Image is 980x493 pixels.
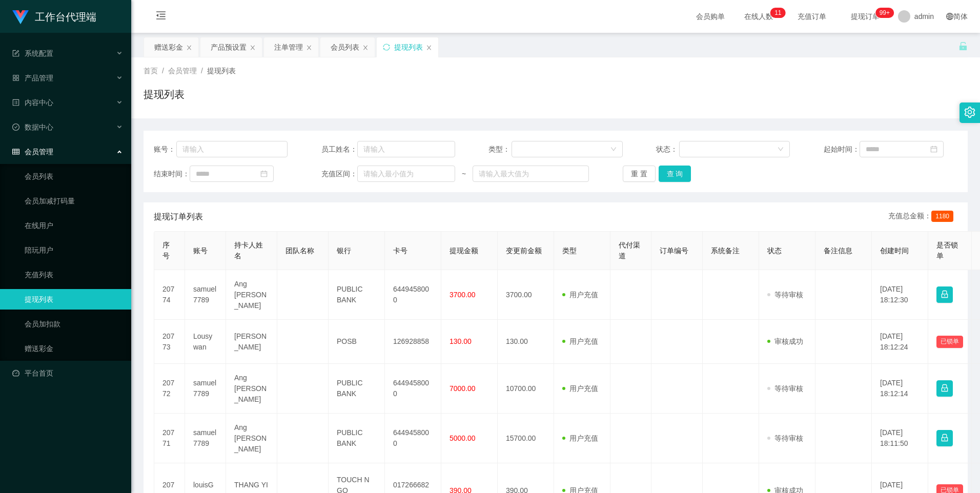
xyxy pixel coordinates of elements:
[329,270,385,320] td: PUBLIC BANK
[144,1,178,33] i: 图标: menu-fold
[25,191,123,211] a: 会员加减打码量
[426,45,432,51] i: 图标: close
[767,384,803,393] span: 等待审核
[12,49,53,57] span: 系统配置
[562,246,577,255] span: 类型
[450,291,476,299] span: 3700.00
[778,146,784,153] i: 图标: down
[473,166,589,182] input: 请输入最大值为
[450,246,478,255] span: 提现金额
[185,320,226,364] td: Lousywan
[226,414,277,463] td: Ang [PERSON_NAME]
[498,414,554,463] td: 15700.00
[767,434,803,442] span: 等待审核
[872,414,928,463] td: [DATE] 18:11:50
[770,8,785,18] sup: 11
[659,166,691,182] button: 查 询
[383,44,390,51] i: 图标: sync
[880,246,909,255] span: 创建时间
[193,246,208,255] span: 账号
[12,10,29,25] img: logo.9652507e.png
[562,384,598,393] span: 用户充值
[824,246,852,255] span: 备注信息
[792,13,831,20] span: 充值订单
[25,215,123,236] a: 在线用户
[321,144,357,155] span: 员工姓名：
[778,8,782,18] p: 1
[875,8,894,18] sup: 1086
[201,67,203,75] span: /
[25,338,123,359] a: 赠送彩金
[154,169,190,179] span: 结束时间：
[958,42,968,51] i: 图标: unlock
[739,13,778,20] span: 在线人数
[385,320,441,364] td: 126928858
[936,241,958,260] span: 是否锁单
[488,144,512,155] span: 类型：
[25,166,123,187] a: 会员列表
[12,50,19,57] i: 图标: form
[234,241,263,260] span: 持卡人姓名
[393,246,407,255] span: 卡号
[226,364,277,414] td: Ang [PERSON_NAME]
[162,67,164,75] span: /
[888,211,957,223] div: 充值总金额：
[154,37,183,57] div: 赠送彩金
[250,45,256,51] i: 图标: close
[226,320,277,364] td: [PERSON_NAME]
[25,240,123,260] a: 陪玩用户
[385,270,441,320] td: 6449458000
[260,170,268,177] i: 图标: calendar
[25,314,123,334] a: 会员加扣款
[936,286,953,303] button: 图标: lock
[144,87,185,102] h1: 提现列表
[385,364,441,414] td: 6449458000
[211,37,247,57] div: 产品预设置
[931,211,953,222] span: 1180
[498,270,554,320] td: 3700.00
[767,246,782,255] span: 状态
[656,144,679,155] span: 状态：
[930,146,937,153] i: 图标: calendar
[394,37,423,57] div: 提现列表
[964,107,975,118] i: 图标: setting
[610,146,617,153] i: 图标: down
[35,1,96,33] h1: 工作台代理端
[154,144,176,155] span: 账号：
[12,12,96,20] a: 工作台代理端
[12,99,19,106] i: 图标: profile
[450,434,476,442] span: 5000.00
[185,364,226,414] td: samuel7789
[274,37,303,57] div: 注单管理
[12,148,53,156] span: 会员管理
[337,246,351,255] span: 银行
[168,67,197,75] span: 会员管理
[154,364,185,414] td: 20772
[154,320,185,364] td: 20773
[362,45,369,51] i: 图标: close
[154,270,185,320] td: 20774
[25,264,123,285] a: 充值列表
[154,211,203,223] span: 提现订单列表
[185,414,226,463] td: samuel7789
[12,148,19,155] i: 图标: table
[872,364,928,414] td: [DATE] 18:12:14
[226,270,277,320] td: Ang [PERSON_NAME]
[385,414,441,463] td: 6449458000
[623,166,656,182] button: 重 置
[767,337,803,345] span: 审核成功
[872,320,928,364] td: [DATE] 18:12:24
[25,289,123,310] a: 提现列表
[12,74,19,81] i: 图标: appstore-o
[946,13,953,20] i: 图标: global
[154,414,185,463] td: 20771
[186,45,192,51] i: 图标: close
[498,320,554,364] td: 130.00
[711,246,740,255] span: 系统备注
[12,363,123,383] a: 图标: dashboard平台首页
[12,124,19,131] i: 图标: check-circle-o
[321,169,357,179] span: 充值区间：
[329,364,385,414] td: PUBLIC BANK
[455,169,473,179] span: ~
[12,98,53,107] span: 内容中心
